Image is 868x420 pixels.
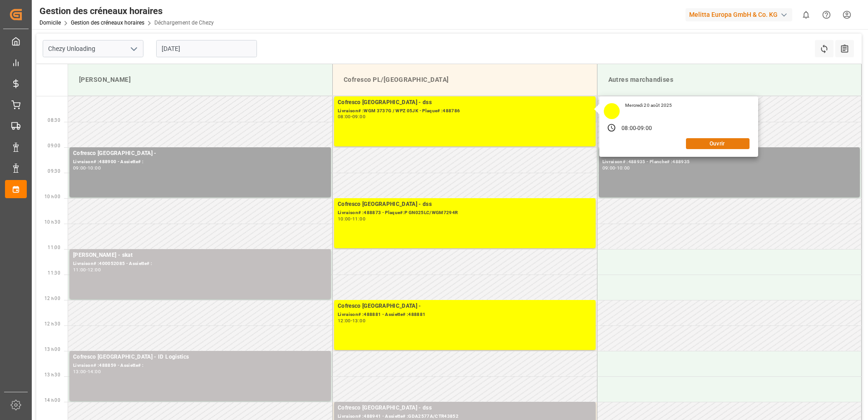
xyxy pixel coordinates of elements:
div: Livraison# :488935 - Planche# :488935 [602,158,857,166]
a: Domicile [39,20,61,26]
div: Autres marchandises [605,71,854,88]
div: Gestion des créneaux horaires [39,4,214,18]
div: Livraison# :488873 - Plaque#:P GN025LC/WGM7294R [338,209,592,217]
div: 12:00 [88,268,101,272]
div: 14:00 [88,370,101,374]
div: Cofresco [GEOGRAPHIC_DATA] - ID Logistics [73,353,327,362]
a: Gestion des créneaux horaires [71,20,144,26]
span: 10 h 30 [44,220,60,225]
div: [PERSON_NAME] - skat [73,251,327,260]
div: - [351,115,352,119]
div: Livraison# :WGM 3737G / WPZ 05JK - Plaque# :488786 [338,107,592,115]
div: - [86,268,88,272]
div: 13:00 [73,370,86,374]
button: Centre d’aide [816,5,837,25]
div: Cofresco PL/[GEOGRAPHIC_DATA] [340,71,590,88]
div: 10:00 [338,217,351,221]
div: 08:00 [338,115,351,119]
div: 11:00 [352,217,365,221]
span: 13 h 30 [44,372,60,377]
div: - [351,217,352,221]
span: 11:00 [48,245,60,250]
div: 09:00 [602,166,616,170]
div: Cofresco [GEOGRAPHIC_DATA] - [338,302,592,311]
span: 09:30 [48,169,60,174]
div: - [86,370,88,374]
div: 13:00 [352,319,365,323]
div: - [351,319,352,323]
div: 11:00 [73,268,86,272]
span: 11:30 [48,270,60,275]
div: - [636,125,637,133]
div: - [615,166,616,170]
span: 09:00 [48,143,60,148]
span: 10 h 00 [44,194,60,199]
div: Cofresco [GEOGRAPHIC_DATA] - dss [338,404,592,413]
div: [PERSON_NAME] [75,71,325,88]
font: Melitta Europa GmbH & Co. KG [689,10,778,20]
button: Melitta Europa GmbH & Co. KG [686,6,796,23]
div: Livraison# :488859 - Assiette# : [73,362,327,370]
div: Cofresco [GEOGRAPHIC_DATA] - [73,149,327,158]
span: 13 h 00 [44,347,60,352]
button: Ouvrir le menu [127,42,140,56]
div: 08:00 [621,125,636,133]
div: Cofresco [GEOGRAPHIC_DATA] - dss [338,98,592,107]
button: Afficher 0 nouvelles notifications [796,5,816,25]
div: Livraison# :488881 - Assiette# :488881 [338,311,592,319]
input: Type à rechercher/sélectionner [43,40,143,57]
div: Livraison# :400052085 - Assiette# : [73,260,327,268]
div: 09:00 [73,166,86,170]
span: 12 h 00 [44,296,60,301]
div: 09:00 [352,115,365,119]
div: 09:00 [637,125,652,133]
span: 14 h 00 [44,398,60,403]
div: - [86,166,88,170]
div: Mercredi 20 août 2025 [622,102,675,109]
input: JJ-MM-AAAA [156,40,257,57]
div: 12:00 [338,319,351,323]
div: 10:00 [617,166,630,170]
span: 12 h 30 [44,321,60,326]
span: 08:30 [48,118,60,123]
div: Cofresco [GEOGRAPHIC_DATA] - dss [338,200,592,209]
button: Ouvrir [686,138,750,149]
div: Livraison# :488900 - Assiette# : [73,158,327,166]
div: 10:00 [88,166,101,170]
